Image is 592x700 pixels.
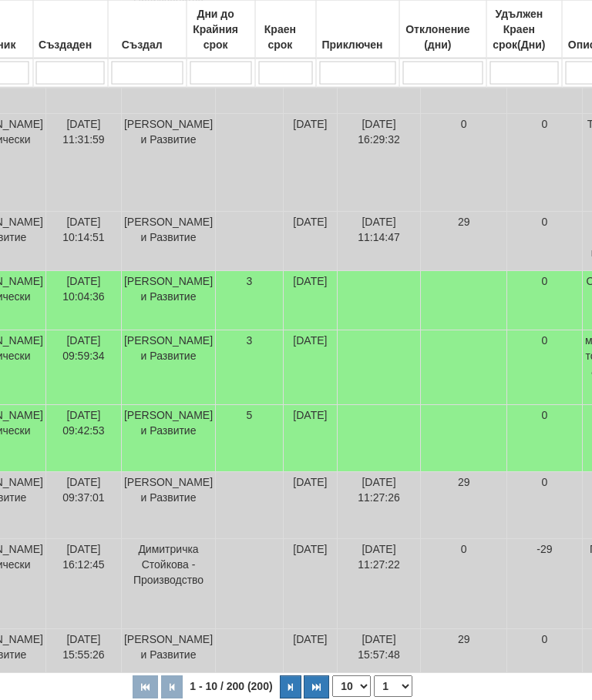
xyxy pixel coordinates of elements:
[122,272,216,331] td: [PERSON_NAME] и Развитие
[422,630,508,674] td: 29
[256,1,317,59] th: Краен срок: No sort applied, activate to apply an ascending sort
[46,331,122,406] td: [DATE] 09:59:34
[338,473,421,540] td: [DATE] 11:27:26
[338,540,421,630] td: [DATE] 11:27:22
[316,1,400,59] th: Приключен: No sort applied, activate to apply an ascending sort
[487,1,563,59] th: Удължен Краен срок(Дни): No sort applied, activate to apply an ascending sort
[508,213,583,272] td: 0
[284,213,338,272] td: [DATE]
[508,540,583,630] td: -29
[402,18,484,55] div: Отклонение (дни)
[281,676,302,699] button: Следваща страница
[284,406,338,473] td: [DATE]
[508,406,583,473] td: 0
[36,34,106,55] div: Създаден
[46,473,122,540] td: [DATE] 09:37:01
[46,540,122,630] td: [DATE] 16:12:45
[284,473,338,540] td: [DATE]
[46,213,122,272] td: [DATE] 10:14:51
[319,34,398,55] div: Приключен
[122,213,216,272] td: [PERSON_NAME] и Развитие
[187,681,277,693] span: 1 - 10 / 200 (200)
[247,410,254,422] span: 5
[46,630,122,674] td: [DATE] 15:55:26
[422,213,508,272] td: 29
[122,115,216,213] td: [PERSON_NAME] и Развитие
[258,18,314,55] div: Краен срок
[508,272,583,331] td: 0
[422,473,508,540] td: 29
[284,331,338,406] td: [DATE]
[284,272,338,331] td: [DATE]
[304,676,330,699] button: Последна страница
[111,34,184,55] div: Създал
[489,3,560,55] div: Удължен Краен срок(Дни)
[508,115,583,213] td: 0
[33,1,109,59] th: Създаден: No sort applied, activate to apply an ascending sort
[338,115,421,213] td: [DATE] 16:29:32
[247,276,254,288] span: 3
[46,406,122,473] td: [DATE] 09:42:53
[109,1,187,59] th: Създал: No sort applied, activate to apply an ascending sort
[187,1,256,59] th: Дни до Крайния срок: No sort applied, activate to apply an ascending sort
[247,335,254,347] span: 3
[122,406,216,473] td: [PERSON_NAME] и Развитие
[508,630,583,674] td: 0
[122,540,216,630] td: Димитричка Стойкова - Производство
[284,115,338,213] td: [DATE]
[375,676,413,698] select: Страница номер
[333,676,372,698] select: Брой редове на страница
[338,630,421,674] td: [DATE] 15:57:48
[133,676,159,699] button: Първа страница
[122,630,216,674] td: [PERSON_NAME] и Развитие
[338,213,421,272] td: [DATE] 11:14:47
[162,676,183,699] button: Предишна страница
[422,540,508,630] td: 0
[122,331,216,406] td: [PERSON_NAME] и Развитие
[508,331,583,406] td: 0
[46,115,122,213] td: [DATE] 11:31:59
[508,473,583,540] td: 0
[284,540,338,630] td: [DATE]
[122,473,216,540] td: [PERSON_NAME] и Развитие
[46,272,122,331] td: [DATE] 10:04:36
[400,1,487,59] th: Отклонение (дни): No sort applied, activate to apply an ascending sort
[190,3,253,55] div: Дни до Крайния срок
[284,630,338,674] td: [DATE]
[422,115,508,213] td: 0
